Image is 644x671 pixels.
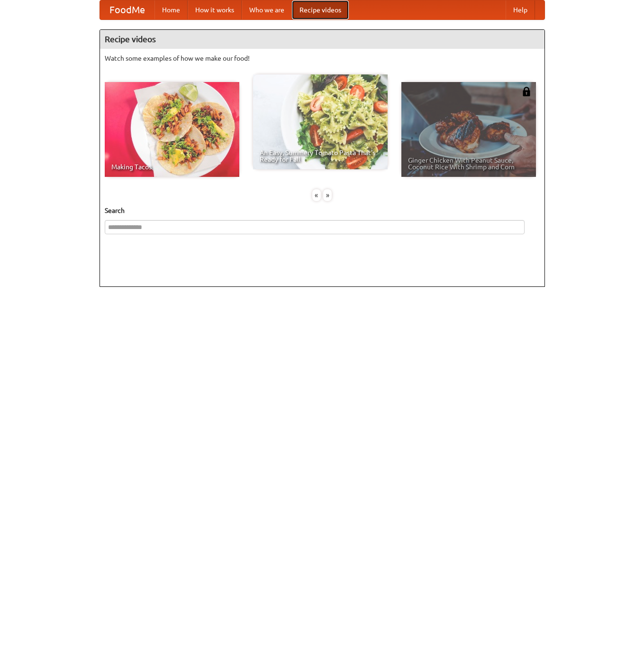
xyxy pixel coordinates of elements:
h5: Search [105,206,540,215]
div: » [323,189,332,201]
a: FoodMe [100,0,154,19]
a: Recipe videos [292,0,349,19]
div: « [312,189,321,201]
a: Who we are [242,0,292,19]
span: An Easy, Summery Tomato Pasta That's Ready for Fall [260,149,381,163]
a: An Easy, Summery Tomato Pasta That's Ready for Fall [253,74,388,169]
p: Watch some examples of how we make our food! [105,54,540,63]
img: 483408.png [522,87,531,96]
h4: Recipe videos [100,30,544,49]
a: How it works [188,0,242,19]
a: Home [154,0,188,19]
a: Making Tacos [105,82,239,177]
span: Making Tacos [111,164,233,170]
a: Help [506,0,535,19]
